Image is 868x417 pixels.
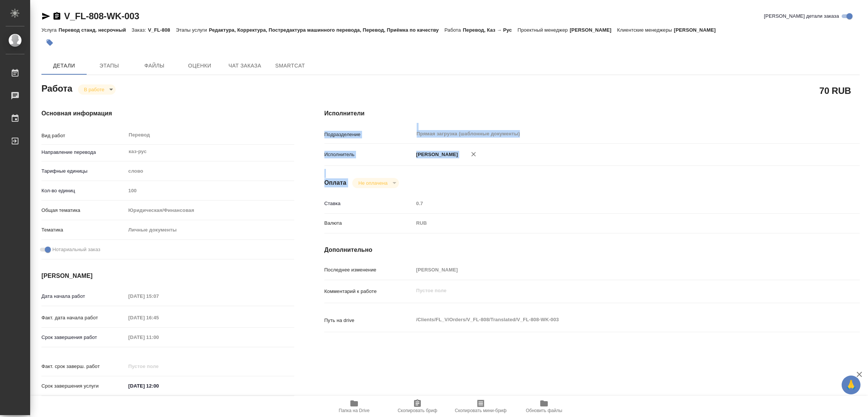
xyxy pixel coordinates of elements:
[449,396,512,417] button: Скопировать мини-бриф
[41,271,294,281] h4: [PERSON_NAME]
[41,363,126,370] p: Факт. срок заверш. работ
[463,27,517,33] p: Перевод, Каз → Рус
[126,224,294,236] div: Личные документы
[41,293,126,300] p: Дата начала работ
[126,332,192,343] input: Пустое поле
[41,109,294,118] h4: Основная информация
[41,207,126,214] p: Общая тематика
[126,185,294,196] input: Пустое поле
[445,27,463,33] p: Работа
[324,245,860,254] h4: Дополнительно
[414,217,815,230] div: RUB
[126,380,192,391] input: ✎ Введи что-нибудь
[41,187,126,195] p: Кол-во единиц
[352,178,399,188] div: В работе
[64,11,139,21] a: V_FL-808-WK-003
[136,61,173,71] span: Файлы
[674,27,721,33] p: [PERSON_NAME]
[842,376,860,394] button: 🙏
[131,27,148,33] p: Заказ:
[414,198,815,209] input: Пустое поле
[526,408,562,413] span: Обновить файлы
[41,149,126,156] p: Направление перевода
[324,288,414,295] p: Комментарий к работе
[570,27,617,33] p: [PERSON_NAME]
[512,396,576,417] button: Обновить файлы
[397,408,437,413] span: Скопировать бриф
[324,219,414,227] p: Валюта
[78,84,116,95] div: В работе
[324,200,414,207] p: Ставка
[414,264,815,275] input: Пустое поле
[227,61,263,71] span: Чат заказа
[82,86,107,93] button: В работе
[324,317,414,324] p: Путь на drive
[518,27,570,33] p: Проектный менеджер
[52,246,100,253] span: Нотариальный заказ
[176,27,209,33] p: Этапы услуги
[339,408,370,413] span: Папка на Drive
[819,84,851,97] h2: 70 RUB
[356,180,390,186] button: Не оплачена
[414,313,815,326] textarea: /Clients/FL_V/Orders/V_FL-808/Translated/V_FL-808-WK-003
[126,204,294,217] div: Юридическая/Финансовая
[126,361,192,372] input: Пустое поле
[126,312,192,323] input: Пустое поле
[182,61,218,71] span: Оценки
[126,165,294,178] div: слово
[617,27,674,33] p: Клиентские менеджеры
[209,27,444,33] p: Редактура, Корректура, Постредактура машинного перевода, Перевод, Приёмка по качеству
[324,151,414,158] p: Исполнитель
[41,334,126,341] p: Срок завершения работ
[322,396,386,417] button: Папка на Drive
[41,34,58,51] button: Добавить тэг
[414,151,458,158] p: [PERSON_NAME]
[41,81,72,95] h2: Работа
[465,146,482,163] button: Удалить исполнителя
[41,132,126,140] p: Вид работ
[41,314,126,322] p: Факт. дата начала работ
[46,61,82,71] span: Детали
[58,27,131,33] p: Перевод станд. несрочный
[41,226,126,234] p: Тематика
[41,382,126,390] p: Срок завершения услуги
[52,12,61,21] button: Скопировать ссылку
[324,131,414,138] p: Подразделение
[41,167,126,175] p: Тарифные единицы
[126,291,192,302] input: Пустое поле
[764,12,839,20] span: [PERSON_NAME] детали заказа
[324,178,347,187] h4: Оплата
[386,396,449,417] button: Скопировать бриф
[272,61,308,71] span: SmartCat
[455,408,506,413] span: Скопировать мини-бриф
[41,27,58,33] p: Услуга
[91,61,127,71] span: Этапы
[324,266,414,274] p: Последнее изменение
[845,377,857,393] span: 🙏
[41,12,50,21] button: Скопировать ссылку для ЯМессенджера
[148,27,176,33] p: V_FL-808
[324,109,860,118] h4: Исполнители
